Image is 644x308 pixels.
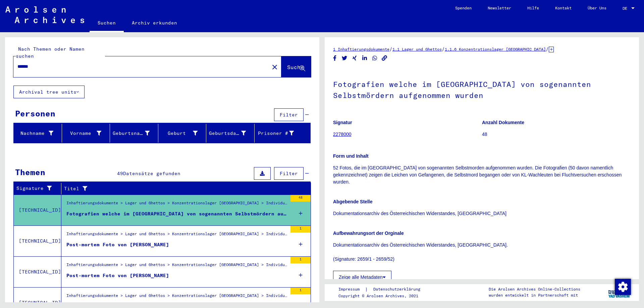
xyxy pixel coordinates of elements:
[209,130,246,137] div: Geburtsdatum
[16,46,85,59] mat-label: Nach Themen oder Namen suchen
[392,47,442,52] a: 1.1 Lager und Ghettos
[333,199,372,204] b: Abgebende Stelle
[290,195,311,202] div: 48
[338,286,365,293] a: Impressum
[66,241,169,248] div: Post-mortem Foto von [PERSON_NAME]
[274,167,304,180] button: Filter
[368,286,428,293] a: Datenschutzerklärung
[361,54,368,62] button: Share on LinkedIn
[271,63,279,71] mat-icon: close
[66,210,287,217] div: Fotografien welche im [GEOGRAPHIC_DATA] von sogenannten Selbstmördern aufgenommen wurden
[5,6,84,23] img: Arolsen_neg.svg
[16,185,56,192] div: Signature
[16,128,62,139] div: Nachname
[333,120,352,125] b: Signatur
[371,54,378,62] button: Share on WhatsApp
[333,242,631,263] p: Dokumentationsarchiv des Österreichischen Widerstandes, [GEOGRAPHIC_DATA]. (Signature: 2659/1 - 2...
[66,262,287,271] div: Inhaftierungsdokumente > Lager und Ghettos > Konzentrationslager [GEOGRAPHIC_DATA] > Individuelle...
[333,210,631,217] p: Dokumentationsarchiv des Österreichischen Widerstandes, [GEOGRAPHIC_DATA]
[290,226,311,233] div: 1
[14,256,61,287] td: [TECHNICAL_ID]
[268,60,281,73] button: Clear
[64,183,304,194] div: Titel
[280,112,298,118] span: Filter
[13,86,85,98] button: Archival tree units
[158,124,207,143] mat-header-cell: Geburt‏
[66,231,287,240] div: Inhaftierungsdokumente > Lager und Ghettos > Konzentrationslager [GEOGRAPHIC_DATA] > Individuelle...
[209,128,254,139] div: Geburtsdatum
[64,185,298,192] div: Titel
[90,15,124,32] a: Suchen
[333,153,369,159] b: Form und Inhalt
[489,292,580,298] p: wurden entwickelt in Partnerschaft mit
[274,108,304,121] button: Filter
[15,166,45,178] div: Themen
[161,130,198,137] div: Geburt‏
[333,271,391,284] button: Zeige alle Metadaten
[338,293,428,299] p: Copyright © Arolsen Archives, 2021
[206,124,255,143] mat-header-cell: Geburtsdatum
[113,130,150,137] div: Geburtsname
[257,128,303,139] div: Prisoner #
[14,124,62,143] mat-header-cell: Nachname
[614,278,631,295] div: Zustimmung ändern
[338,286,428,293] div: |
[331,54,338,62] button: Share on Facebook
[113,128,158,139] div: Geburtsname
[351,54,358,62] button: Share on Xing
[257,130,294,137] div: Prisoner #
[62,124,110,143] mat-header-cell: Vorname
[161,128,206,139] div: Geburt‏
[333,69,631,109] h1: Fotografien welche im [GEOGRAPHIC_DATA] von sogenannten Selbstmördern aufgenommen wurden
[482,120,524,125] b: Anzahl Dokumente
[290,257,311,263] div: 1
[66,293,287,302] div: Inhaftierungsdokumente > Lager und Ghettos > Konzentrationslager [GEOGRAPHIC_DATA] > Individuelle...
[255,124,311,143] mat-header-cell: Prisoner #
[389,46,392,52] span: /
[623,6,630,11] span: DE
[281,56,311,77] button: Suche
[123,170,180,176] span: Datensätze gefunden
[66,200,287,209] div: Inhaftierungsdokumente > Lager und Ghettos > Konzentrationslager [GEOGRAPHIC_DATA] > Individuelle...
[117,170,123,176] span: 49
[333,230,404,236] b: Aufbewahrungsort der Orginale
[381,54,388,62] button: Copy link
[110,124,158,143] mat-header-cell: Geburtsname
[341,54,348,62] button: Share on Twitter
[14,195,61,225] td: [TECHNICAL_ID]
[16,183,63,194] div: Signature
[65,130,102,137] div: Vorname
[482,131,631,138] p: 48
[489,286,580,292] p: Die Arolsen Archives Online-Collections
[333,132,352,137] a: 2278000
[65,128,110,139] div: Vorname
[546,46,549,52] span: /
[333,47,389,52] a: 1 Inhaftierungsdokumente
[66,272,169,279] div: Post-mortem Foto von [PERSON_NAME]
[290,288,311,294] div: 1
[287,64,304,70] span: Suche
[445,47,546,52] a: 1.1.6 Konzentrationslager [GEOGRAPHIC_DATA]
[124,15,185,31] a: Archiv erkunden
[280,170,298,176] span: Filter
[442,46,445,52] span: /
[607,284,632,301] img: yv_logo.png
[333,164,631,186] p: 52 Fotos, die im [GEOGRAPHIC_DATA] von sogenannten Selbstmorden aufgenommen wurden. Die Fotografi...
[14,225,61,256] td: [TECHNICAL_ID]
[16,130,53,137] div: Nachname
[615,279,631,295] img: Zustimmung ändern
[15,107,55,119] div: Personen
